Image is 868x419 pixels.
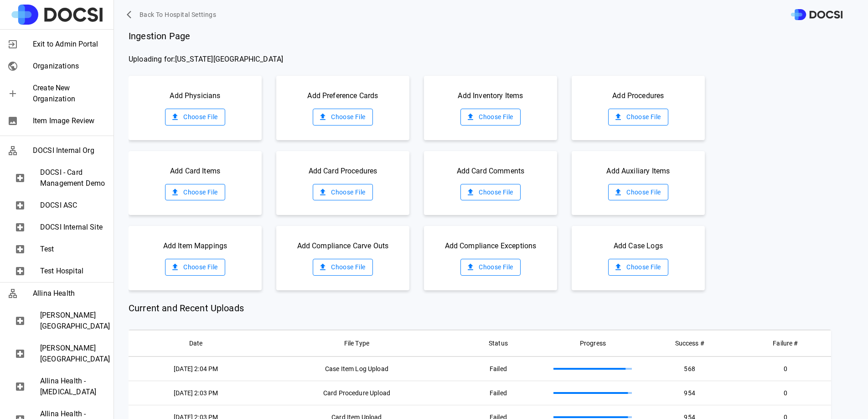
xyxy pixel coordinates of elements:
span: Add Case Logs [614,241,663,251]
span: DOCSI Internal Org [33,145,106,156]
span: Test [40,244,106,255]
span: Add Card Items [170,166,220,177]
label: Choose File [313,259,372,276]
td: [DATE] 2:03 PM [129,381,263,405]
span: Add Preference Cards [307,90,378,101]
td: Failed [450,356,546,381]
th: Success # [639,330,739,356]
span: Test Hospital [40,266,106,277]
td: 0 [740,356,831,381]
span: Back to Hospital Settings [139,9,216,21]
th: Progress [546,330,639,356]
span: Add Inventory Items [458,90,523,101]
th: Date [129,330,263,356]
th: Failure # [740,330,831,356]
label: Choose File [608,184,668,201]
span: DOCSI - Card Management Demo [40,167,106,189]
span: DOCSI Internal Site [40,222,106,233]
th: Status [450,330,546,356]
label: Choose File [165,109,225,126]
span: Current and Recent Uploads [129,301,831,315]
td: Failed [450,381,546,405]
span: [PERSON_NAME][GEOGRAPHIC_DATA] [40,343,106,365]
td: Card Procedure Upload [263,381,450,405]
span: Add Compliance Carve Outs [297,241,389,251]
span: Item Image Review [33,115,106,126]
td: Case Item Log Upload [263,356,450,381]
span: Add Compliance Exceptions [445,241,537,251]
span: Organizations [33,61,106,72]
span: Add Card Procedures [309,166,377,177]
label: Choose File [313,109,372,126]
span: [PERSON_NAME][GEOGRAPHIC_DATA] [40,310,106,332]
td: 568 [639,356,739,381]
td: 954 [639,381,739,405]
span: Exit to Admin Portal [33,39,106,50]
img: DOCSI Logo [791,9,842,21]
label: Choose File [313,184,372,201]
span: Add Auxiliary Items [606,166,670,177]
span: Create New Organization [33,83,106,105]
span: Add Item Mappings [163,241,227,251]
label: Choose File [165,259,225,276]
span: Ingestion Page [129,29,868,43]
button: Back to Hospital Settings [125,6,220,23]
td: 0 [740,381,831,405]
img: Site Logo [11,5,103,25]
span: Add Physicians [170,90,220,101]
label: Choose File [460,184,520,201]
span: Allina Health - [MEDICAL_DATA] [40,376,106,398]
label: Choose File [165,184,225,201]
span: Uploading for: [US_STATE][GEOGRAPHIC_DATA] [129,54,868,65]
span: Add Procedures [612,90,664,101]
label: Choose File [460,259,520,276]
span: Add Card Comments [457,166,525,177]
label: Choose File [608,109,668,126]
span: Allina Health [33,288,106,299]
td: [DATE] 2:04 PM [129,356,263,381]
label: Choose File [608,259,668,276]
th: File Type [263,330,450,356]
label: Choose File [460,109,520,126]
span: DOCSI ASC [40,200,106,211]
